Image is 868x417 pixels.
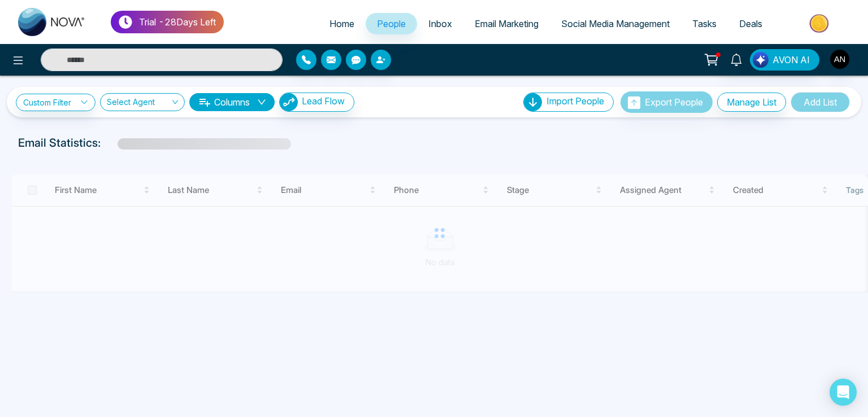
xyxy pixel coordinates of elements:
a: Lead FlowLead Flow [275,93,354,112]
span: down [257,98,266,107]
span: Inbox [428,18,452,29]
button: Manage List [717,93,786,112]
span: Lead Flow [302,95,345,107]
img: Lead Flow [280,93,298,111]
a: People [366,13,417,34]
span: Tasks [692,18,717,29]
img: Nova CRM Logo [18,8,86,36]
p: Trial - 28 Days Left [139,15,216,29]
img: User Avatar [830,50,849,69]
button: Columnsdown [189,93,275,111]
img: Lead Flow [753,52,769,68]
img: Market-place.gif [779,11,861,36]
span: Home [329,18,354,29]
a: Social Media Management [550,13,681,34]
span: Email Marketing [475,18,539,29]
div: Open Intercom Messenger [830,379,857,406]
span: Import People [546,95,604,107]
button: Lead Flow [279,93,354,112]
span: Deals [739,18,762,29]
a: Home [318,13,366,34]
a: Inbox [417,13,463,34]
button: Export People [620,91,713,113]
a: Deals [728,13,774,34]
a: Tasks [681,13,728,34]
button: AVON AI [750,49,819,71]
span: People [377,18,406,29]
a: Custom Filter [16,94,96,111]
a: Email Marketing [463,13,550,34]
p: Email Statistics: [18,134,101,151]
span: Export People [645,96,703,108]
span: AVON AI [772,53,810,67]
span: Social Media Management [561,18,670,29]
